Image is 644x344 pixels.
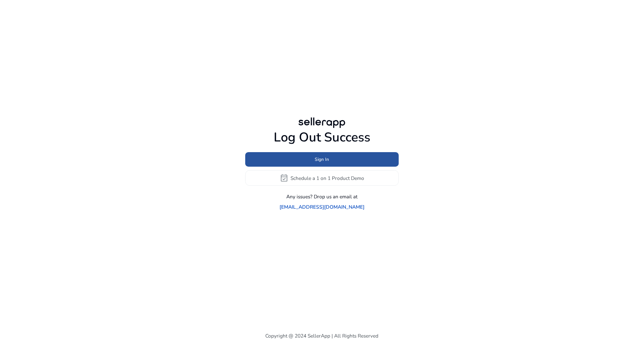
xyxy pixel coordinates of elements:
a: [EMAIL_ADDRESS][DOMAIN_NAME] [280,203,364,211]
button: Sign In [245,152,399,167]
span: Sign In [315,156,329,163]
p: Any issues? Drop us an email at [287,193,358,200]
h1: Log Out Success [245,130,399,145]
button: event_availableSchedule a 1 on 1 Product Demo [245,170,399,186]
span: event_available [280,174,288,182]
